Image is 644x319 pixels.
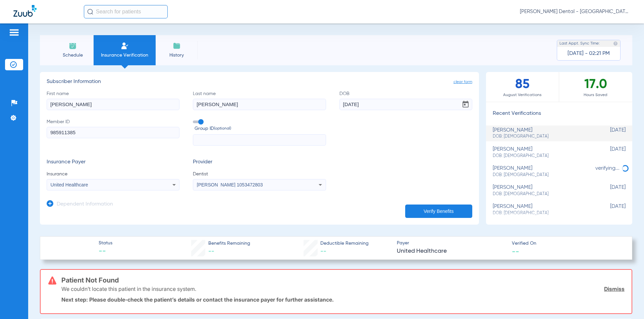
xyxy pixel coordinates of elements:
[493,204,592,216] div: [PERSON_NAME]
[57,201,113,208] h3: Dependent Information
[208,248,214,254] span: --
[486,92,559,98] span: August Verifications
[512,248,519,255] span: --
[193,159,326,166] h3: Provider
[99,240,112,247] span: Status
[47,127,179,138] input: Member ID
[99,247,112,256] span: --
[208,240,250,247] span: Benefits Remaining
[69,42,77,50] img: Schedule
[453,79,472,85] span: clear form
[493,134,592,140] span: DOB: [DEMOGRAPHIC_DATA]
[493,210,592,216] span: DOB: [DEMOGRAPHIC_DATA]
[47,99,179,110] input: First name
[613,41,618,46] img: last sync help info
[339,99,472,110] input: DOBOpen calendar
[57,52,89,59] span: Schedule
[61,296,625,303] p: Next step: Please double-check the patient’s details or contact the insurance payer for further a...
[559,92,632,98] span: Hours Saved
[592,127,626,140] span: [DATE]
[193,99,326,110] input: Last name
[61,286,196,292] p: We couldn’t locate this patient in the insurance system.
[320,240,369,247] span: Deductible Remaining
[520,8,631,15] span: [PERSON_NAME] Dental - [GEOGRAPHIC_DATA]
[595,166,620,171] span: verifying...
[339,90,472,110] label: DOB
[161,52,193,59] span: History
[493,165,592,178] div: [PERSON_NAME]
[568,50,610,57] span: [DATE] - 02:21 PM
[397,240,506,247] span: Payer
[121,42,129,50] img: Manual Insurance Verification
[559,72,632,102] div: 17.0
[84,5,168,18] input: Search for patients
[592,184,626,197] span: [DATE]
[87,9,93,15] img: Search Icon
[173,42,181,50] img: History
[195,125,326,132] span: Group ID
[493,146,592,159] div: [PERSON_NAME]
[13,5,37,17] img: Zuub Logo
[47,90,179,110] label: First name
[604,286,625,292] a: Dismiss
[47,79,472,85] h3: Subscriber Information
[493,184,592,197] div: [PERSON_NAME]
[459,98,472,111] button: Open calendar
[47,118,179,146] label: Member ID
[193,90,326,110] label: Last name
[486,72,559,102] div: 85
[47,171,179,177] span: Insurance
[559,40,600,47] span: Last Appt. Sync Time:
[48,276,56,285] img: error-icon
[397,247,506,255] span: United Healthcare
[320,248,326,254] span: --
[512,240,621,247] span: Verified On
[51,182,88,187] span: United Healthcare
[592,204,626,216] span: [DATE]
[493,153,592,159] span: DOB: [DEMOGRAPHIC_DATA]
[99,52,151,59] span: Insurance Verification
[47,159,179,166] h3: Insurance Payer
[486,110,632,117] h3: Recent Verifications
[61,277,625,284] h3: Patient Not Found
[493,172,592,178] span: DOB: [DEMOGRAPHIC_DATA]
[493,127,592,140] div: [PERSON_NAME]
[9,28,19,36] img: hamburger-icon
[193,171,326,177] span: Dentist
[592,146,626,159] span: [DATE]
[214,125,231,132] small: (optional)
[493,191,592,197] span: DOB: [DEMOGRAPHIC_DATA]
[405,205,472,218] button: Verify Benefits
[197,182,263,187] span: [PERSON_NAME] 1053472803
[610,287,644,319] iframe: Chat Widget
